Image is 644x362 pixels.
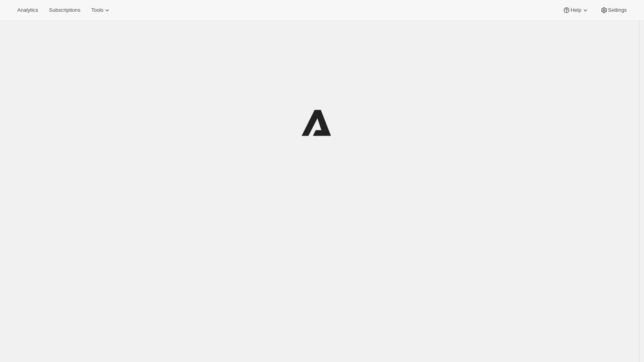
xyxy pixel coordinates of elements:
button: Help [558,5,594,16]
button: Tools [86,5,116,16]
button: Settings [595,5,631,16]
button: Analytics [13,5,43,16]
span: Help [570,7,581,13]
span: Settings [608,7,627,13]
span: Analytics [17,7,38,13]
button: Subscriptions [44,5,85,16]
span: Tools [91,7,103,13]
span: Subscriptions [49,7,80,13]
